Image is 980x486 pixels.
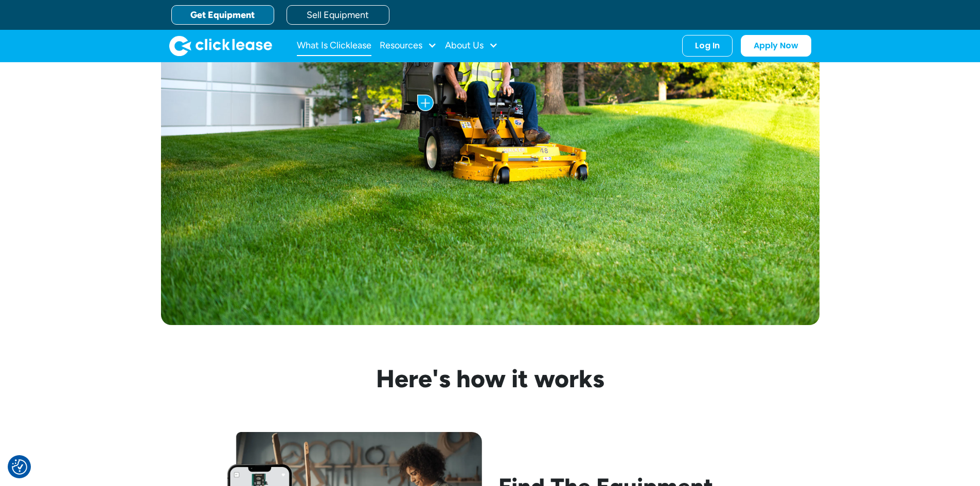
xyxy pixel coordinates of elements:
a: home [169,35,272,56]
img: Revisit consent button [12,459,27,475]
button: Consent Preferences [12,459,27,475]
div: Resources [380,35,437,56]
a: Apply Now [741,35,811,57]
a: What Is Clicklease [297,35,371,56]
a: Get Equipment [171,5,274,25]
div: About Us [445,35,498,56]
h3: Here's how it works [227,366,754,391]
img: Plus icon with blue background [417,95,434,111]
img: Clicklease logo [169,35,272,56]
div: Log In [695,41,720,51]
a: Sell Equipment [287,5,389,25]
